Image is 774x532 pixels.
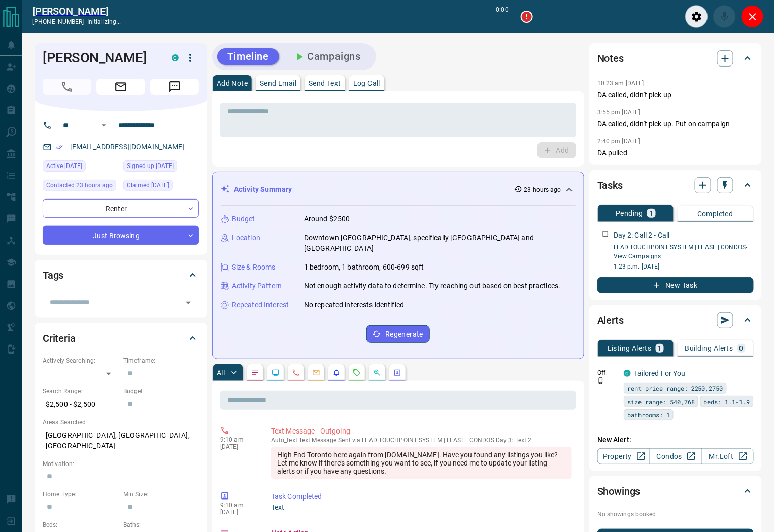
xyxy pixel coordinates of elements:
[292,369,300,377] svg: Calls
[597,119,754,129] p: DA called, didn't pick up. Put on campaign
[713,5,736,28] div: Mute
[597,483,641,500] h2: Showings
[309,80,341,87] p: Send Text
[614,244,748,260] a: LEAD TOUCHPOINT SYSTEM | LEASE | CONDOS- View Campaigns
[597,510,754,519] p: No showings booked
[43,490,118,499] p: Home Type:
[232,214,255,224] p: Budget
[123,180,199,194] div: Fri Sep 12 2025
[597,479,754,504] div: Showings
[123,160,199,175] div: Fri Sep 12 2025
[217,80,248,87] p: Add Note
[127,161,174,171] span: Signed up [DATE]
[283,48,371,65] button: Campaigns
[46,180,113,190] span: Contacted 23 hours ago
[232,281,282,291] p: Activity Pattern
[616,210,643,217] p: Pending
[181,295,195,310] button: Open
[366,325,430,343] button: Regenerate
[46,161,82,171] span: Active [DATE]
[123,387,199,396] p: Budget:
[597,368,618,377] p: Off
[217,369,225,376] p: All
[260,80,296,87] p: Send Email
[43,418,199,427] p: Areas Searched:
[597,90,754,101] p: DA called, didn't pick up
[597,308,754,332] div: Alerts
[232,232,260,243] p: Location
[221,180,576,199] div: Activity Summary23 hours ago
[697,210,733,217] p: Completed
[649,448,701,464] a: Condos
[43,180,118,194] div: Sun Sep 14 2025
[614,262,754,271] p: 1:23 p.m. [DATE]
[97,119,110,131] button: Open
[232,300,289,310] p: Repeated Interest
[597,177,623,193] h2: Tasks
[43,160,118,175] div: Fri Sep 12 2025
[701,448,754,464] a: Mr.Loft
[304,214,350,224] p: Around $2500
[43,199,199,218] div: Renter
[597,435,754,445] p: New Alert:
[43,50,156,66] h1: [PERSON_NAME]
[32,5,121,17] a: [PERSON_NAME]
[271,447,572,479] div: High End Toronto here again from [DOMAIN_NAME]. Have you found any listings you like? Let me know...
[123,356,199,365] p: Timeframe:
[627,410,670,420] span: bathrooms: 1
[597,448,650,464] a: Property
[220,502,256,509] p: 9:10 am
[220,436,256,443] p: 9:10 am
[43,79,91,95] span: Call
[43,427,199,454] p: [GEOGRAPHIC_DATA], [GEOGRAPHIC_DATA], [GEOGRAPHIC_DATA]
[597,173,754,197] div: Tasks
[627,396,695,407] span: size range: 540,768
[43,396,118,413] p: $2,500 - $2,500
[271,491,572,502] p: Task Completed
[43,326,199,350] div: Criteria
[172,54,179,61] div: condos.ca
[96,79,145,95] span: Email
[271,437,572,444] p: Text Message Sent via LEAD TOUCHPOINT SYSTEM | LEASE | CONDOS Day 3: Text 2
[739,345,744,352] p: 0
[649,210,653,217] p: 1
[597,109,641,116] p: 3:55 pm [DATE]
[87,18,121,25] span: initializing...
[597,50,624,66] h2: Notes
[597,277,754,293] button: New Task
[704,396,750,407] span: beds: 1.1-1.9
[685,345,733,352] p: Building Alerts
[43,459,199,469] p: Motivation:
[271,502,572,513] p: Text
[43,263,199,287] div: Tags
[741,5,764,28] div: Close
[627,383,723,393] span: rent price range: 2250,2750
[597,138,641,145] p: 2:40 pm [DATE]
[304,281,561,291] p: Not enough activity data to determine. Try reaching out based on best practices.
[43,330,76,346] h2: Criteria
[234,184,292,195] p: Activity Summary
[524,185,561,194] p: 23 hours ago
[597,46,754,71] div: Notes
[43,356,118,365] p: Actively Searching:
[373,369,381,377] svg: Opportunities
[272,369,280,377] svg: Lead Browsing Activity
[43,520,118,529] p: Beds:
[353,369,361,377] svg: Requests
[43,267,63,283] h2: Tags
[353,80,380,87] p: Log Call
[127,180,169,190] span: Claimed [DATE]
[304,300,404,310] p: No repeated interests identified
[150,79,199,95] span: Message
[32,17,121,26] p: [PHONE_NUMBER] -
[614,230,670,241] p: Day 2: Call 2 - Call
[597,312,624,328] h2: Alerts
[597,80,644,87] p: 10:23 am [DATE]
[312,369,320,377] svg: Emails
[658,345,662,352] p: 1
[393,369,401,377] svg: Agent Actions
[232,262,276,273] p: Size & Rooms
[70,143,185,151] a: [EMAIL_ADDRESS][DOMAIN_NAME]
[220,443,256,450] p: [DATE]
